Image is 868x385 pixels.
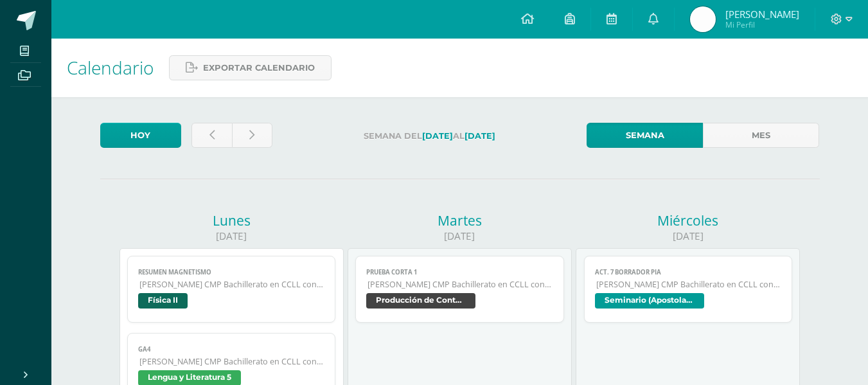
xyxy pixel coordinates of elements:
[120,211,344,229] div: Lunes
[127,256,336,323] a: Resumen Magnetismo[PERSON_NAME] CMP Bachillerato en CCLL con Orientación en ComputaciónFísica II
[139,356,325,367] span: [PERSON_NAME] CMP Bachillerato en CCLL con Orientación en Computación
[139,279,325,290] span: [PERSON_NAME] CMP Bachillerato en CCLL con Orientación en Computación
[690,6,716,32] img: 0851b177bad5b4d3e70f86af8a91b0bb.png
[100,123,181,148] a: Hoy
[725,19,799,30] span: Mi Perfil
[67,55,154,80] span: Calendario
[138,268,325,276] span: Resumen Magnetismo
[596,279,782,290] span: [PERSON_NAME] CMP Bachillerato en CCLL con Orientación en Computación
[348,229,572,243] div: [DATE]
[703,123,819,148] a: Mes
[725,8,799,21] span: [PERSON_NAME]
[283,123,576,149] label: Semana del al
[366,293,475,309] span: Producción de Contenidos Digitales
[584,256,793,323] a: ACT. 7 BORRADOR PIA[PERSON_NAME] CMP Bachillerato en CCLL con Orientación en ComputaciónSeminario...
[120,229,344,243] div: [DATE]
[348,211,572,229] div: Martes
[576,211,800,229] div: Miércoles
[355,256,564,323] a: PRUEBA CORTA 1[PERSON_NAME] CMP Bachillerato en CCLL con Orientación en ComputaciónProducción de ...
[169,55,332,80] a: Exportar calendario
[576,229,800,243] div: [DATE]
[368,279,553,290] span: [PERSON_NAME] CMP Bachillerato en CCLL con Orientación en Computación
[138,293,188,309] span: Física II
[138,345,325,354] span: GA4
[595,268,782,276] span: ACT. 7 BORRADOR PIA
[587,123,703,148] a: Semana
[422,131,453,141] strong: [DATE]
[595,293,704,309] span: Seminario (Apostolado Juvenil [DEMOGRAPHIC_DATA] -AJS)
[465,131,495,141] strong: [DATE]
[203,56,315,80] span: Exportar calendario
[366,268,553,276] span: PRUEBA CORTA 1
